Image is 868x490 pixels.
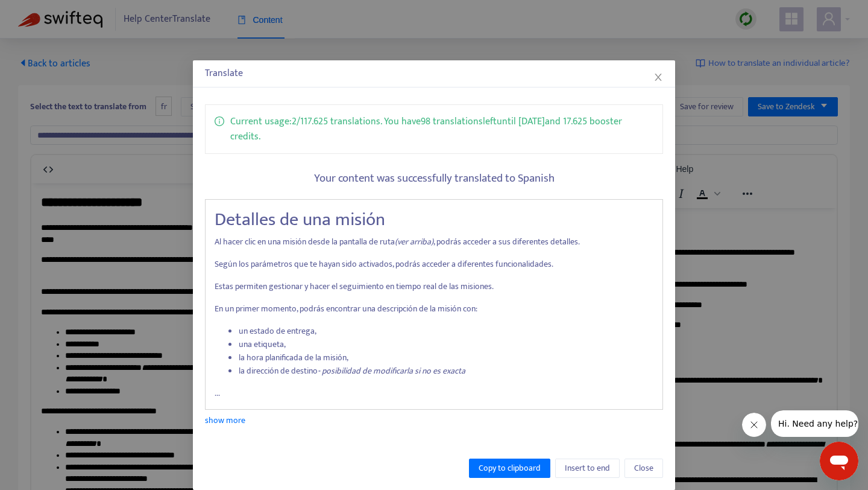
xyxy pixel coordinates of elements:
div: Translate [205,66,663,81]
button: Copy to clipboard [469,459,550,478]
p: Según los parámetros que te hayan sido activados, podrás acceder a diferentes funcionalidades. [215,258,653,271]
iframe: Message de la compagnie [771,410,858,437]
iframe: Bouton de lancement de la fenêtre de messagerie [820,442,858,480]
span: Close [634,462,653,475]
iframe: Fermer le message [742,413,766,437]
li: la dirección de destino [239,364,653,378]
span: info-circle [215,114,224,126]
p: Estas permiten gestionar y hacer el seguimiento en tiempo real de las misiones. [215,280,653,293]
button: Close [624,459,663,478]
p: Current usage: 2 / 117.625 translations . You have 98 translations left until [DATE] and 17.625 b... [230,114,653,144]
span: Copy to clipboard [479,462,541,475]
button: Insert to end [555,459,620,478]
em: (ver arriba) [395,235,433,249]
h2: Detalles de una misión [215,209,653,231]
li: la hora planificada de la misión, [239,351,653,364]
h5: Your content was successfully translated to Spanish [205,172,663,186]
li: un estado de entrega, [239,325,653,338]
span: close [653,72,663,82]
em: - posibilidad de modificarla si no es exacta [318,364,465,378]
button: Close [652,71,665,84]
p: En un primer momento, podrás encontrar una descripción de la misión con: [215,302,653,316]
a: show more [205,413,245,427]
div: ... [205,199,663,410]
li: una etiqueta, [239,338,653,351]
span: Insert to end [565,462,610,475]
p: Al hacer clic en una misión desde la pantalla de ruta , podrás acceder a sus diferentes detalles. [215,235,653,249]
